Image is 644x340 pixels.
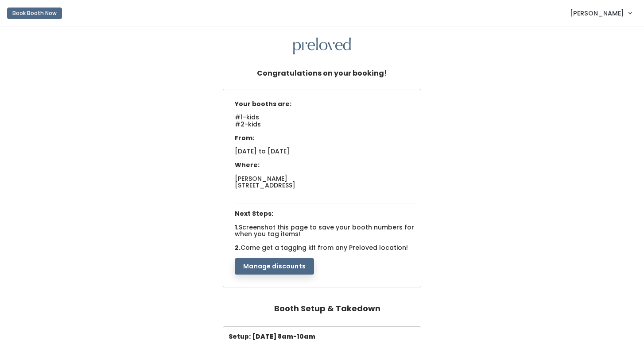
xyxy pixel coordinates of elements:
a: [PERSON_NAME] [561,4,640,23]
span: #1-kids [235,113,259,127]
a: Manage discounts [235,261,314,270]
button: Manage discounts [235,258,314,275]
a: Book Booth Now [7,4,62,23]
span: Your booths are: [235,99,291,108]
span: Come get a tagging kit from any Preloved location! [241,243,408,252]
h4: Booth Setup & Takedown [274,300,380,317]
span: Where: [235,160,260,169]
div: 1. 2. [230,96,420,275]
span: #2-kids [235,120,261,134]
span: Screenshot this page to save your booth numbers for when you tag items! [235,223,414,238]
span: [DATE] to [DATE] [235,147,290,156]
span: Next Steps: [235,209,273,218]
h5: Congratulations on your booking! [257,65,387,82]
span: [PERSON_NAME] [570,8,624,18]
span: From: [235,134,254,142]
button: Book Booth Now [7,8,62,19]
span: [PERSON_NAME] [STREET_ADDRESS] [235,174,295,190]
img: preloved logo [293,38,351,55]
